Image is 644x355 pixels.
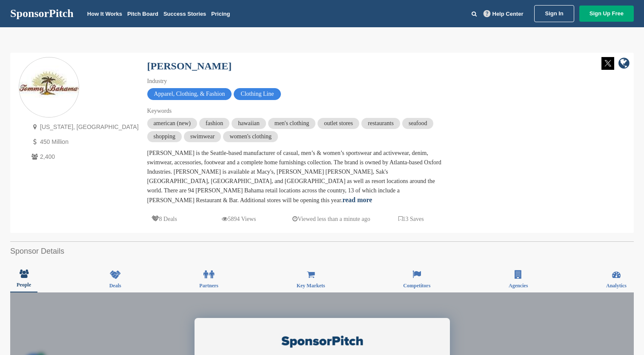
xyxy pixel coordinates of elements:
span: Apparel, Clothing, & Fashion [147,88,232,100]
div: Keywords [147,106,445,116]
a: [PERSON_NAME] [147,60,232,72]
span: swimwear [184,131,221,142]
p: 450 Million [29,137,139,147]
p: 13 Saves [398,214,424,224]
span: Analytics [606,283,627,288]
span: Key Markets [297,283,325,288]
img: Sponsorpitch & Tommy Bahama [19,58,79,117]
a: Help Center [482,9,525,19]
p: [US_STATE], [GEOGRAPHIC_DATA] [29,122,139,132]
span: restaurants [361,118,400,129]
span: fashion [199,118,229,129]
div: [PERSON_NAME] is the Seattle-based manufacturer of casual, men’s & women’s sportswear and activew... [147,149,445,205]
span: shopping [147,131,182,142]
p: 2,400 [29,152,139,162]
a: Success Stories [163,11,206,17]
a: Pitch Board [127,11,158,17]
p: Viewed less than a minute ago [292,214,370,224]
a: Sign Up Free [579,6,634,22]
a: company link [618,57,630,71]
span: Partners [199,283,218,288]
h2: Sponsor Details [10,246,634,257]
span: Clothing Line [234,88,280,100]
p: 8 Deals [152,214,177,224]
span: seafood [402,118,434,129]
span: american (new) [147,118,197,129]
span: men's clothing [268,118,315,129]
span: Agencies [509,283,528,288]
a: SponsorPitch [10,8,74,19]
a: How It Works [87,11,122,17]
span: hawaiian [232,118,266,129]
a: Sign In [534,5,574,22]
img: Twitter white [601,57,614,70]
span: People [17,282,31,287]
div: Industry [147,77,445,86]
span: Competitors [403,283,430,288]
a: read more [342,196,372,203]
a: Pricing [211,11,230,17]
span: outlet stores [318,118,359,129]
span: women's clothing [223,131,278,142]
span: Deals [109,283,121,288]
p: 5894 Views [222,214,256,224]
